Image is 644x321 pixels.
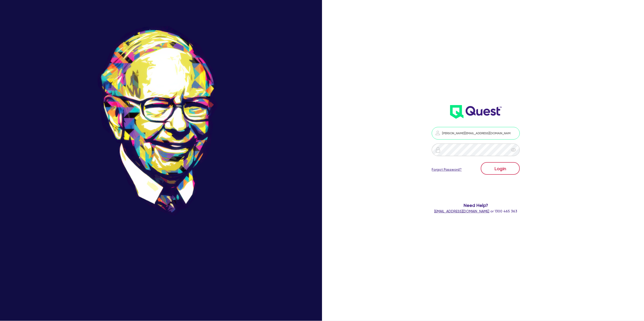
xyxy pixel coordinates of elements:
[450,105,502,119] img: wH2k97JdezQIQAAAABJRU5ErkJggg==
[435,130,441,136] img: icon-password
[432,167,462,172] a: Forgot Password?
[432,127,520,140] input: Email address
[387,202,565,209] span: Need Help?
[434,209,489,213] a: [EMAIL_ADDRESS][DOMAIN_NAME]
[434,209,517,213] span: or 1300 465 363
[511,147,516,152] span: eye
[435,147,441,153] img: icon-password
[481,162,520,175] button: Login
